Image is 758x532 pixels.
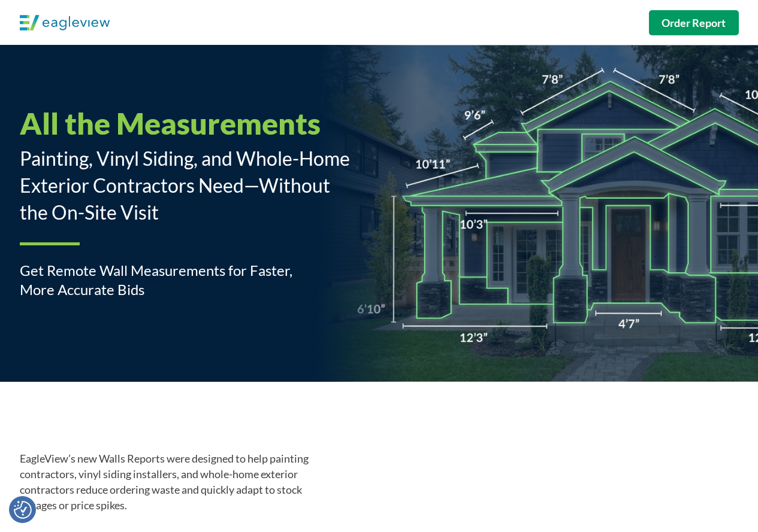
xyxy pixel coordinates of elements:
span: All the Measurements [20,105,321,141]
span: Painting, Vinyl Siding, and Whole-Home Exterior Contractors Need—Without the On-Site Visit [20,147,350,224]
button: Consent Preferences [14,501,32,519]
a: Order Report [649,10,739,35]
span: Get Remote Wall Measurements for Faster, More Accurate Bids [20,262,292,298]
img: Revisit consent button [14,501,32,519]
strong: Order Report [662,16,726,29]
